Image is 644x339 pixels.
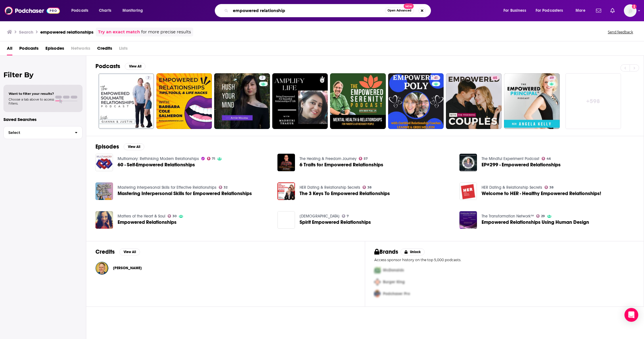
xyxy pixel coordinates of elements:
[383,291,410,296] span: Podchaser Pro
[482,214,534,219] a: The Transformation Network™
[542,157,551,160] a: 46
[491,76,499,80] a: 65
[608,6,617,16] a: Show notifications dropdown
[374,248,398,255] h2: Brands
[388,9,411,12] span: Open Advanced
[536,7,563,15] span: For Podcasters
[549,186,553,189] span: 38
[300,162,383,167] a: 6 Traits for Empowered Relationships
[388,73,444,129] a: 41
[97,44,112,55] a: Credits
[545,186,554,189] a: 38
[118,220,177,225] a: Empowered Relationships
[624,4,637,17] span: Logged in as sarahhallprinc
[300,220,371,225] a: Spirit Empowered Relationships
[364,157,368,160] span: 57
[99,7,111,15] span: Charts
[374,258,635,262] p: Access sponsor history on the top 5,000 podcasts.
[212,157,215,160] span: 71
[95,6,115,15] a: Charts
[119,249,140,255] button: View All
[125,63,145,70] button: View All
[347,215,349,217] span: 7
[118,191,252,196] a: Mastering Interpersonal Skills for Empowered Relationships
[576,7,585,15] span: More
[19,29,33,35] h3: Search
[385,7,414,14] button: Open AdvancedNew
[214,73,270,129] a: 7
[550,75,554,81] span: 49
[168,214,177,218] a: 30
[3,117,83,122] p: Saved Searches
[624,4,637,17] button: Show profile menu
[261,75,263,81] span: 7
[482,156,539,161] a: The Mindful Experiment Podcast
[482,220,589,225] a: Empowered Relationships Using Human Design
[95,182,113,200] a: Mastering Interpersonal Skills for Empowered Relationships
[95,211,113,229] img: Empowered Relationships
[118,214,165,219] a: Matters of the Heart & Soul
[5,5,60,16] a: Podchaser - Follow, Share and Rate Podcasts
[499,6,533,15] button: open menu
[434,75,438,81] span: 41
[95,259,356,277] button: Maik FrankMaik Frank
[383,280,405,284] span: Burger King
[459,154,477,171] img: EP#299 - Empowered Relationships
[300,185,360,190] a: HER Dating & Relationship Secrets
[300,191,390,196] a: The 3 Keys To Empowered Relationships
[504,73,560,129] a: 49
[503,7,526,15] span: For Business
[624,4,637,17] img: User Profile
[277,211,295,229] a: Spirit Empowered Relationships
[45,44,64,55] a: Episodes
[118,185,216,190] a: Mastering Interpersonal Skills for Effective Relationships
[95,143,144,150] a: EpisodesView All
[95,248,140,255] a: CreditsView All
[459,182,477,200] a: Welcome to HER - Healthy Empowered Relationships!
[383,268,404,273] span: McDonalds
[3,71,83,79] h2: Filter By
[482,185,542,190] a: HER Dating & Relationship Secrets
[277,154,295,171] a: 6 Traits for Empowered Relationships
[536,214,545,218] a: 29
[459,211,477,229] img: Empowered Relationships Using Human Design
[7,44,12,55] a: All
[98,29,140,35] a: Try an exact match
[493,75,497,81] span: 65
[95,63,145,70] a: PodcastsView All
[207,157,215,160] a: 71
[118,162,195,167] span: 60 - Self-Empowered Relationships
[632,4,637,9] svg: Add a profile image
[547,76,556,80] a: 49
[624,308,638,322] div: Open Intercom Messenger
[95,154,113,171] img: 60 - Self-Empowered Relationships
[482,191,601,196] a: Welcome to HER - Healthy Empowered Relationships!
[566,73,621,129] a: +598
[372,264,383,276] img: First Pro Logo
[482,162,561,167] a: EP#299 - Empowered Relationships
[124,143,144,150] button: View All
[122,7,143,15] span: Monitoring
[224,186,227,189] span: 32
[141,29,191,35] span: for more precise results
[4,131,70,134] span: Select
[71,7,88,15] span: Podcasts
[220,4,436,17] div: Search podcasts, credits, & more...
[40,29,93,35] h3: empowered relationships
[219,186,228,189] a: 32
[19,44,39,55] span: Podcasts
[432,76,440,80] a: 41
[172,215,177,217] span: 30
[359,157,368,160] a: 57
[98,73,154,129] a: 7
[95,262,108,275] a: Maik Frank
[95,143,119,150] h2: Episodes
[147,75,149,81] span: 7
